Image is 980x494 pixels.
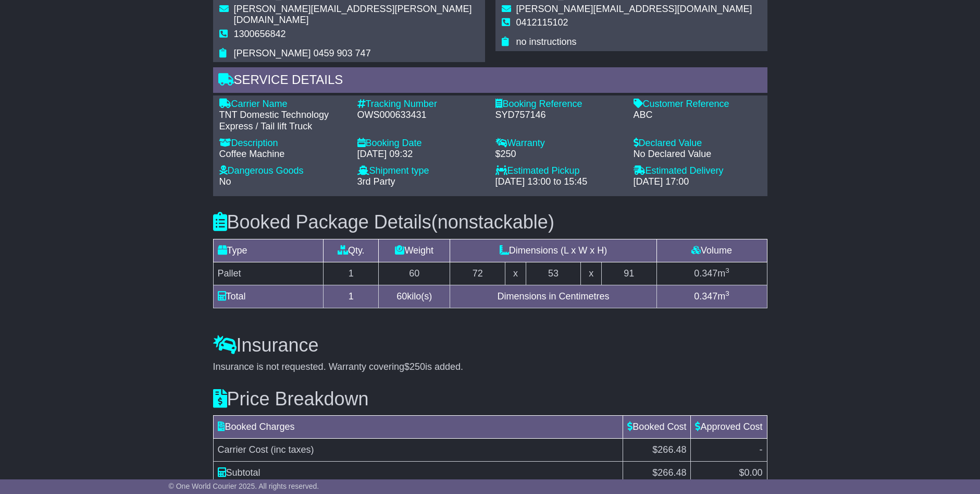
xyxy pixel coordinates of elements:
[219,165,347,177] div: Dangerous Goods
[694,268,717,279] span: 0.347
[218,444,268,455] span: Carrier Cost
[213,212,767,233] h3: Booked Package Details
[495,149,623,160] div: $250
[357,149,485,160] div: [DATE] 09:32
[213,416,623,439] td: Booked Charges
[495,110,623,121] div: SYD757146
[505,262,526,285] td: x
[634,165,761,177] div: Estimated Delivery
[450,285,656,308] td: Dimensions in Centimetres
[219,110,347,132] div: TNT Domestic Technology Express / Tail lift Truck
[450,262,505,285] td: 72
[694,291,717,302] span: 0.347
[725,267,729,274] sup: 3
[404,362,425,372] span: $250
[656,285,767,308] td: m
[516,37,577,47] span: no instructions
[634,99,761,110] div: Customer Reference
[213,262,324,285] td: Pallet
[213,335,767,356] h3: Insurance
[760,444,763,455] span: -
[234,4,472,26] span: [PERSON_NAME][EMAIL_ADDRESS][PERSON_NAME][DOMAIN_NAME]
[744,467,762,478] span: 0.00
[691,462,767,485] td: $
[495,99,623,110] div: Booking Reference
[634,110,761,121] div: ABC
[379,239,450,262] td: Weight
[396,291,407,302] span: 60
[495,165,623,177] div: Estimated Pickup
[213,389,767,409] h3: Price Breakdown
[219,99,347,110] div: Carrier Name
[601,262,656,285] td: 91
[219,138,347,149] div: Description
[271,444,314,455] span: (inc taxes)
[234,48,371,58] span: [PERSON_NAME] 0459 903 747
[656,239,767,262] td: Volume
[213,239,324,262] td: Type
[324,262,379,285] td: 1
[213,462,623,485] td: Subtotal
[495,176,623,188] div: [DATE] 13:00 to 15:45
[379,262,450,285] td: 60
[516,17,568,28] span: 0412115102
[219,176,231,187] span: No
[634,176,761,188] div: [DATE] 17:00
[581,262,601,285] td: x
[450,239,656,262] td: Dimensions (L x W x H)
[357,165,485,177] div: Shipment type
[169,482,319,490] span: © One World Courier 2025. All rights reserved.
[234,29,286,39] span: 1300656842
[652,444,686,455] span: $266.48
[656,262,767,285] td: m
[495,138,623,149] div: Warranty
[658,467,686,478] span: 266.48
[725,290,729,297] sup: 3
[526,262,581,285] td: 53
[516,4,752,14] span: [PERSON_NAME][EMAIL_ADDRESS][DOMAIN_NAME]
[324,239,379,262] td: Qty.
[324,285,379,308] td: 1
[634,138,761,149] div: Declared Value
[219,149,347,160] div: Coffee Machine
[213,67,767,95] div: Service Details
[623,462,691,485] td: $
[357,99,485,110] div: Tracking Number
[357,138,485,149] div: Booking Date
[357,176,395,187] span: 3rd Party
[357,110,485,121] div: OWS000633431
[691,416,767,439] td: Approved Cost
[623,416,691,439] td: Booked Cost
[213,362,767,373] div: Insurance is not requested. Warranty covering is added.
[431,211,554,233] span: (nonstackable)
[634,149,761,160] div: No Declared Value
[213,285,324,308] td: Total
[379,285,450,308] td: kilo(s)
